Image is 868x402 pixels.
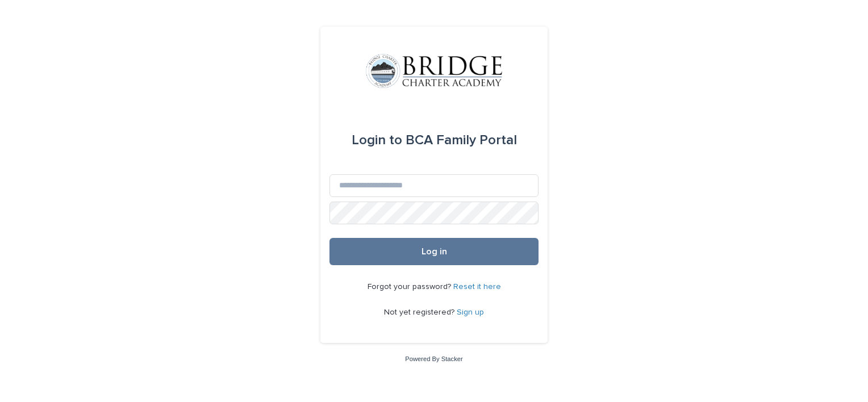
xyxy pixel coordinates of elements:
a: Reset it here [453,283,501,291]
span: Log in [422,247,447,256]
span: Login to [352,133,402,147]
a: Sign up [457,308,484,316]
a: Powered By Stacker [405,355,462,362]
span: Forgot your password? [368,283,453,291]
div: BCA Family Portal [352,124,517,156]
span: Not yet registered? [384,308,457,316]
img: V1C1m3IdTEidaUdm9Hs0 [366,54,502,88]
button: Log in [329,238,539,265]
